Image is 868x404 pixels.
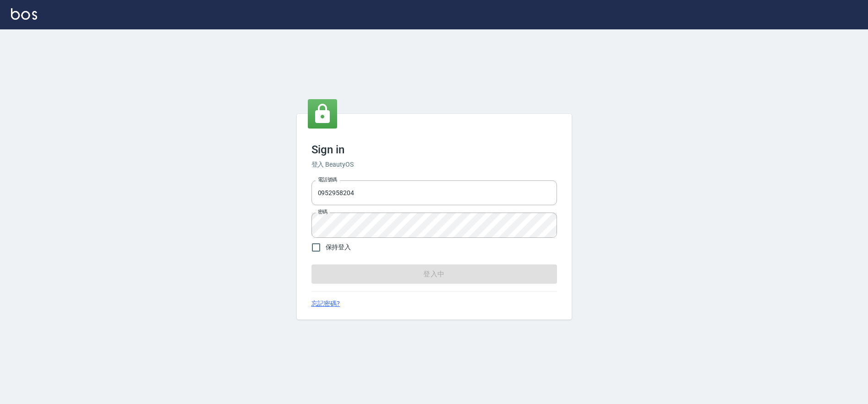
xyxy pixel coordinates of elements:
h3: Sign in [311,143,557,156]
a: 忘記密碼? [311,299,340,309]
label: 電話號碼 [318,176,337,183]
h6: 登入 BeautyOS [311,160,557,169]
span: 保持登入 [326,242,351,252]
label: 密碼 [318,208,328,215]
img: Logo [11,8,37,20]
